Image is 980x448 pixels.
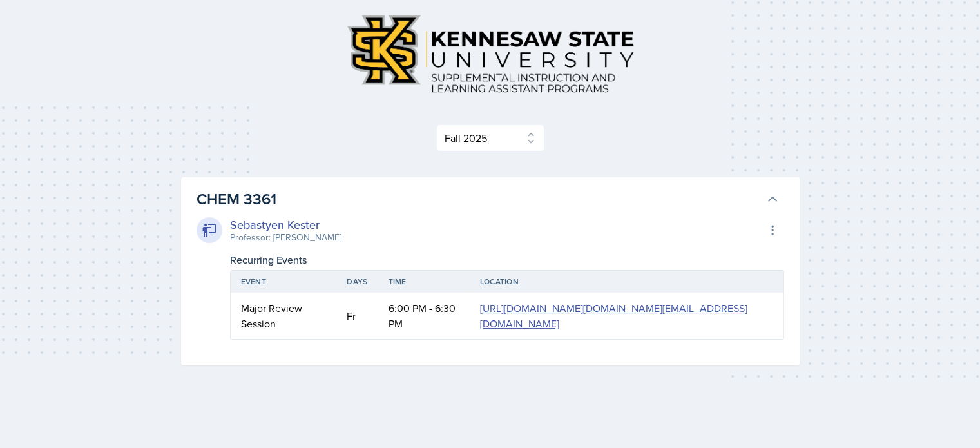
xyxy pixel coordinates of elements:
h3: CHEM 3361 [197,188,761,211]
th: Event [231,271,337,293]
td: Fr [336,293,378,339]
td: 6:00 PM - 6:30 PM [378,293,469,339]
th: Time [378,271,469,293]
div: Sebastyen Kester [230,216,341,233]
a: [URL][DOMAIN_NAME][DOMAIN_NAME][EMAIL_ADDRESS][DOMAIN_NAME] [480,301,747,331]
th: Location [470,271,783,293]
img: Kennesaw State University [336,4,645,104]
div: Major Review Session [241,300,327,331]
button: CHEM 3361 [194,185,782,213]
div: Recurring Events [230,252,784,268]
div: Professor: [PERSON_NAME] [230,231,341,244]
th: Days [336,271,378,293]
